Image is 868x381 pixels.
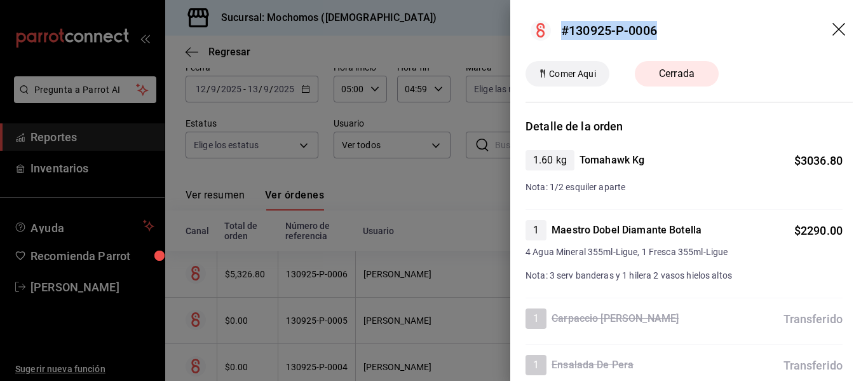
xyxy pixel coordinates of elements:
[526,246,843,259] span: 4 Agua Mineral 355ml-Ligue, 1 Fresca 355ml-Ligue
[794,154,843,167] span: $ 3036.80
[651,66,702,81] span: Cerrada
[526,311,546,326] span: 1
[561,21,657,40] div: #130925-P-0006
[526,223,546,238] span: 1
[580,153,644,168] h4: Tomahawk Kg
[526,153,574,168] span: 1.60 kg
[832,23,848,38] button: drag
[526,182,625,192] span: Nota: 1/2 esquiler aparte
[783,357,843,374] div: Transferido
[783,310,843,328] div: Transferido
[552,223,702,238] h4: Maestro Dobel Diamante Botella
[544,67,600,81] span: Comer Aqui
[552,357,634,373] h4: Ensalada De Pera
[526,357,546,373] span: 1
[526,270,732,281] span: Nota: 3 serv banderas y 1 hilera 2 vasos hielos altos
[794,224,843,237] span: $ 2290.00
[526,118,853,135] h3: Detalle de la orden
[552,311,679,326] h4: Carpaccio [PERSON_NAME]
